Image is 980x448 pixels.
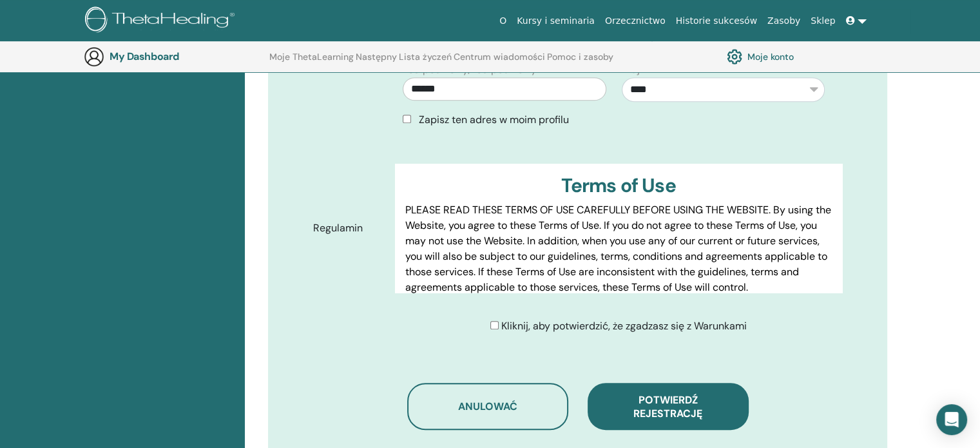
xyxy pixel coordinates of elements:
[84,46,104,67] img: generic-user-icon.jpg
[399,52,452,72] a: Lista życzeń
[405,202,832,295] p: PLEASE READ THESE TERMS OF USE CAREFULLY BEFORE USING THE WEBSITE. By using the Website, you agre...
[85,6,239,35] img: logo.png
[762,9,805,33] a: Zasoby
[494,9,512,33] a: O
[407,383,568,430] button: Anulować
[110,50,238,63] h3: My Dashboard
[419,113,569,126] span: Zapisz ten adres w moim profilu
[727,46,742,68] img: cog.svg
[633,393,702,420] span: Potwierdź rejestrację
[501,319,747,333] span: Kliknij, aby potwierdzić, że zgadzasz się z Warunkami
[727,46,794,68] a: Moje konto
[671,9,762,33] a: Historie sukcesów
[805,9,840,33] a: Sklep
[458,400,517,413] span: Anulować
[600,9,671,33] a: Orzecznictwo
[303,216,395,240] label: Regulamin
[512,9,600,33] a: Kursy i seminaria
[588,383,749,430] button: Potwierdź rejestrację
[405,174,832,197] h3: Terms of Use
[356,52,397,72] a: Następny
[269,52,354,72] a: Moje ThetaLearning
[547,52,613,72] a: Pomoc i zasoby
[454,52,545,72] a: Centrum wiadomości
[936,404,967,435] div: Open Intercom Messenger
